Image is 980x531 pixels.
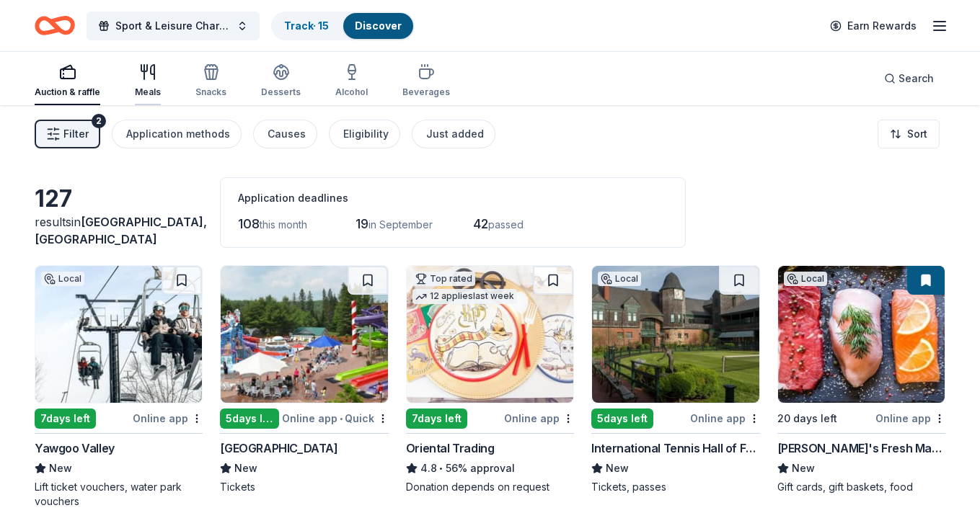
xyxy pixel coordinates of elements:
span: Search [899,70,934,87]
span: New [234,460,257,477]
div: Lift ticket vouchers, water park vouchers [35,480,203,509]
a: Image for International Tennis Hall of FameLocal5days leftOnline appInternational Tennis Hall of ... [591,265,759,494]
span: 42 [473,216,488,231]
span: [GEOGRAPHIC_DATA], [GEOGRAPHIC_DATA] [35,215,207,246]
div: Application methods [126,125,230,143]
button: Desserts [261,58,301,105]
div: Donation depends on request [406,480,574,494]
div: [GEOGRAPHIC_DATA] [220,439,337,457]
button: Application methods [112,120,242,148]
span: 108 [238,216,260,231]
div: 5 days left [591,409,653,429]
div: Top rated [412,272,475,286]
div: Oriental Trading [406,439,495,457]
div: 2 [92,114,106,128]
div: Online app [133,409,203,427]
span: this month [260,218,307,231]
div: Yawgoo Valley [35,439,115,457]
span: Filter [63,125,89,143]
div: [PERSON_NAME]'s Fresh Marketplace [777,439,945,457]
span: New [49,460,72,477]
a: Discover [355,19,402,32]
div: Beverages [402,86,450,98]
button: Just added [412,120,495,148]
span: Sort [907,125,927,143]
button: Sort [878,120,940,148]
div: Alcohol [335,86,368,98]
img: Image for Santa's Village [221,266,387,403]
div: Gift cards, gift baskets, food [777,480,945,494]
span: 19 [356,216,368,231]
button: Alcohol [335,58,368,105]
div: Auction & raffle [35,86,100,98]
button: Snacks [195,58,226,105]
div: Tickets [220,480,388,494]
a: Image for Santa's Village5days leftOnline app•Quick[GEOGRAPHIC_DATA]NewTickets [220,265,388,494]
button: Causes [253,120,317,148]
div: Online app [504,409,574,427]
div: results [35,213,203,248]
a: Home [35,9,75,43]
div: Desserts [261,86,301,98]
a: Image for Oriental TradingTop rated12 applieslast week7days leftOnline appOriental Trading4.8•56%... [406,265,574,494]
a: Image for Dave's Fresh MarketplaceLocal20 days leftOnline app[PERSON_NAME]'s Fresh MarketplaceNew... [777,265,945,494]
div: Tickets, passes [591,480,759,494]
div: Online app Quick [282,409,389,427]
a: Track· 15 [284,19,329,32]
span: New [606,460,629,477]
div: Meals [135,86,161,98]
img: Image for Oriental Trading [407,266,573,403]
div: Online app [690,409,760,427]
div: 7 days left [35,409,96,429]
img: Image for International Tennis Hall of Fame [592,266,759,403]
div: Online app [875,409,945,427]
span: • [340,413,343,424]
div: Snacks [195,86,226,98]
button: Beverages [402,58,450,105]
div: International Tennis Hall of Fame [591,439,759,457]
div: 56% approval [406,460,574,477]
div: 127 [35,184,203,213]
span: in September [368,218,433,231]
div: Just added [426,125,484,143]
div: Local [41,272,84,286]
button: Track· 15Discover [271,12,415,40]
button: Eligibility [329,120,400,148]
a: Image for Yawgoo ValleyLocal7days leftOnline appYawgoo ValleyNewLift ticket vouchers, water park ... [35,265,203,509]
img: Image for Yawgoo Valley [35,266,202,403]
div: 12 applies last week [412,289,517,304]
a: Earn Rewards [821,13,925,39]
button: Auction & raffle [35,58,100,105]
button: Search [873,64,945,93]
div: 7 days left [406,409,467,429]
div: Local [784,272,827,286]
button: Meals [135,58,161,105]
span: • [439,463,443,474]
span: New [792,460,815,477]
div: 5 days left [220,409,278,429]
div: Application deadlines [238,189,668,207]
span: 4.8 [420,460,437,477]
div: Causes [268,125,306,143]
img: Image for Dave's Fresh Marketplace [778,266,945,403]
div: Local [598,272,641,286]
span: passed [488,218,524,231]
span: in [35,215,207,246]
button: Filter2 [35,120,100,148]
div: Eligibility [343,125,389,143]
button: Sport & Leisure Charity Golf Tournament [87,12,260,40]
span: Sport & Leisure Charity Golf Tournament [115,17,231,35]
div: 20 days left [777,410,837,427]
